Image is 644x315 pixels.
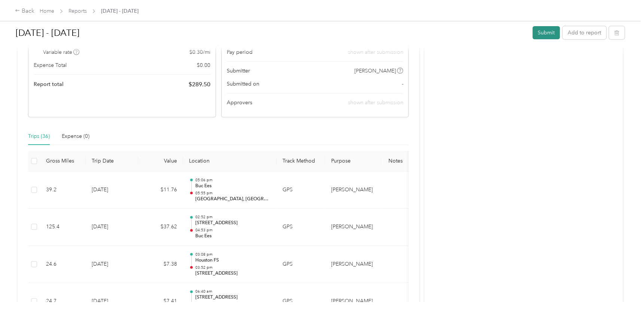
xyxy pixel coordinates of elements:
[277,209,325,246] td: GPS
[86,172,138,209] td: [DATE]
[402,80,403,88] span: -
[197,61,210,69] span: $ 0.00
[195,233,271,240] p: Buc Ees
[348,99,403,106] span: shown after submission
[183,151,277,172] th: Location
[381,151,409,172] th: Notes
[195,270,271,277] p: [STREET_ADDRESS]
[40,151,86,172] th: Gross Miles
[277,246,325,283] td: GPS
[277,151,325,172] th: Track Method
[195,257,271,264] p: Houston FS
[354,67,396,75] span: [PERSON_NAME]
[138,172,183,209] td: $11.76
[16,24,527,42] h1: Aug 16 - 31, 2025
[15,7,34,16] div: Back
[195,196,271,203] p: [GEOGRAPHIC_DATA], [GEOGRAPHIC_DATA]
[325,151,381,172] th: Purpose
[189,80,210,89] span: $ 289.50
[227,67,250,75] span: Submitter
[40,209,86,246] td: 125.4
[195,220,271,226] p: [STREET_ADDRESS]
[195,191,271,196] p: 05:55 pm
[562,26,606,39] button: Add to report
[28,132,50,140] div: Trips (36)
[34,80,64,88] span: Report total
[195,183,271,189] p: Buc Ees
[138,151,183,172] th: Value
[40,8,54,14] a: Home
[227,99,252,106] span: Approvers
[86,151,138,172] th: Trip Date
[195,265,271,270] p: 03:52 pm
[602,273,644,315] iframe: Everlance-gr Chat Button Frame
[86,209,138,246] td: [DATE]
[34,61,67,69] span: Expense Total
[138,209,183,246] td: $37.62
[195,228,271,233] p: 04:53 pm
[227,80,259,88] span: Submitted on
[277,172,325,209] td: GPS
[195,214,271,220] p: 02:52 pm
[532,26,560,39] button: Submit
[86,246,138,283] td: [DATE]
[138,246,183,283] td: $7.38
[40,172,86,209] td: 39.2
[195,252,271,257] p: 03:08 pm
[325,209,381,246] td: Acosta
[195,294,271,301] p: [STREET_ADDRESS]
[195,289,271,294] p: 06:40 am
[325,172,381,209] td: Acosta
[40,246,86,283] td: 24.6
[195,177,271,183] p: 05:06 pm
[101,7,138,15] span: [DATE] - [DATE]
[62,132,89,140] div: Expense (0)
[325,246,381,283] td: Acosta
[68,8,87,14] a: Reports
